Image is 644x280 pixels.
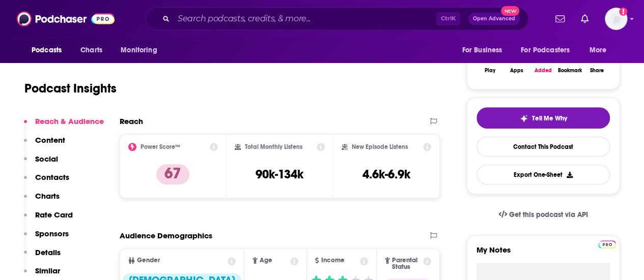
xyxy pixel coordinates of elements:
[598,240,616,248] img: Podchaser Pro
[352,143,408,150] h2: New Episode Listens
[590,68,603,74] div: Share
[590,43,607,57] span: More
[146,7,528,30] div: Search podcasts, credits, & more...
[436,12,460,25] span: Ctrl K
[137,257,160,264] span: Gender
[245,143,302,150] h2: Total Monthly Listens
[80,43,102,57] span: Charts
[509,210,588,219] span: Get this podcast via API
[120,116,143,126] h2: Reach
[577,10,593,27] a: Show notifications dropdown
[520,114,528,122] img: tell me why sparkle
[24,191,60,210] button: Charts
[514,41,584,60] button: open menu
[17,9,115,28] img: Podchaser - Follow, Share and Rate Podcasts
[24,172,69,191] button: Contacts
[321,257,344,264] span: Income
[35,172,69,182] p: Contacts
[619,8,627,16] svg: Add a profile image
[141,143,180,150] h2: Power Score™
[24,247,61,266] button: Details
[362,167,410,182] h3: 4.6k-6.9k
[74,41,108,60] a: Charts
[35,229,69,238] p: Sponsors
[35,191,60,201] p: Charts
[535,68,552,74] div: Added
[605,8,627,30] span: Logged in as tfnewsroom
[121,43,157,57] span: Monitoring
[260,257,272,264] span: Age
[24,210,73,229] button: Rate Card
[558,68,582,74] div: Bookmark
[35,116,104,126] p: Reach & Audience
[24,116,104,135] button: Reach & Audience
[24,135,65,154] button: Content
[462,43,502,57] span: For Business
[35,247,61,257] p: Details
[392,257,421,270] span: Parental Status
[477,137,610,157] a: Contact This Podcast
[174,11,436,27] input: Search podcasts, credits, & more...
[35,154,58,164] p: Social
[156,164,189,184] p: 67
[114,41,170,60] button: open menu
[551,10,569,27] a: Show notifications dropdown
[24,81,117,96] h1: Podcast Insights
[468,13,520,25] button: Open AdvancedNew
[35,210,73,220] p: Rate Card
[598,239,616,248] a: Pro website
[605,8,627,30] img: User Profile
[582,41,620,60] button: open menu
[32,43,62,57] span: Podcasts
[120,231,212,240] h2: Audience Demographics
[35,135,65,145] p: Content
[455,41,515,60] button: open menu
[24,41,75,60] button: open menu
[605,8,627,30] button: Show profile menu
[35,266,60,275] p: Similar
[532,114,567,122] span: Tell Me Why
[501,6,519,16] span: New
[490,202,596,227] a: Get this podcast via API
[477,107,610,129] button: tell me why sparkleTell Me Why
[256,167,303,182] h3: 90k-134k
[473,16,515,21] span: Open Advanced
[24,229,69,247] button: Sponsors
[521,43,570,57] span: For Podcasters
[24,154,58,173] button: Social
[477,165,610,184] button: Export One-Sheet
[510,68,523,74] div: Apps
[485,68,495,74] div: Play
[477,245,610,263] label: My Notes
